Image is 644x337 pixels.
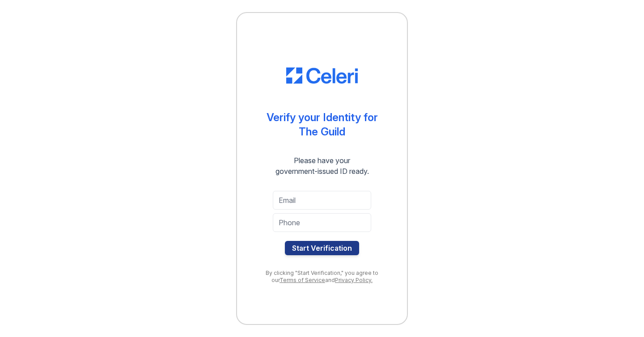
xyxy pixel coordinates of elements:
[280,277,325,283] a: Terms of Service
[255,270,389,284] div: By clicking "Start Verification," you agree to our and
[273,191,371,210] input: Email
[267,110,378,139] div: Verify your Identity for The Guild
[285,241,359,255] button: Start Verification
[335,277,373,283] a: Privacy Policy.
[259,155,385,177] div: Please have your government-issued ID ready.
[286,67,358,84] img: CE_Logo_Blue-a8612792a0a2168367f1c8372b55b34899dd931a85d93a1a3d3e32e68fde9ad4.png
[273,213,371,232] input: Phone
